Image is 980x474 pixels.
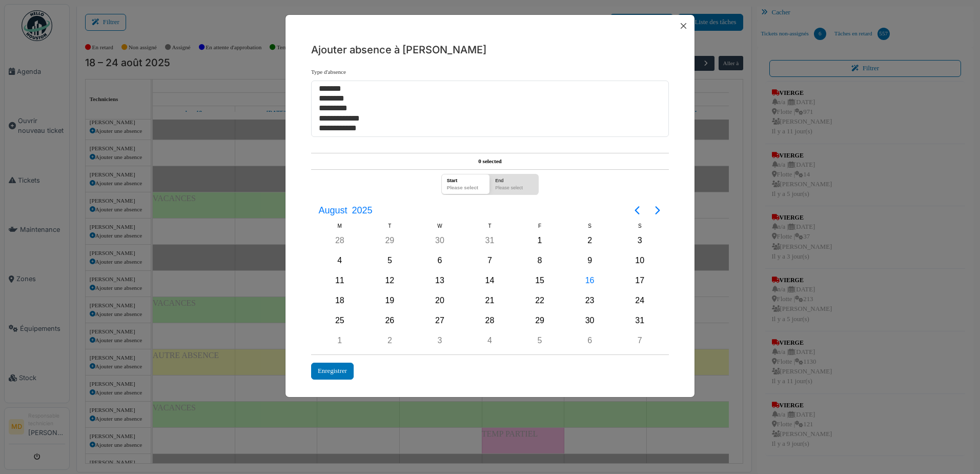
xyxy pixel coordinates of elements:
[382,313,397,328] div: Tuesday, August 26, 2025
[332,333,348,348] div: Monday, September 1, 2025
[382,293,397,308] div: Tuesday, August 19, 2025
[565,222,615,230] div: S
[332,253,348,268] div: Monday, August 4, 2025
[382,233,397,248] div: Tuesday, July 29, 2025
[444,174,487,185] div: Start
[311,363,354,380] div: Enregistrer
[493,184,536,194] div: Please select
[482,273,497,288] div: Thursday, August 14, 2025
[532,273,547,288] div: Friday, August 15, 2025
[647,200,668,221] button: Next page
[582,273,598,288] div: Today, Saturday, August 16, 2025
[311,153,669,170] div: 0 selected
[432,293,447,308] div: Wednesday, August 20, 2025
[677,19,690,33] button: Close
[632,253,647,268] div: Sunday, August 10, 2025
[632,273,647,288] div: Sunday, August 17, 2025
[532,253,547,268] div: Friday, August 8, 2025
[432,333,447,348] div: Wednesday, September 3, 2025
[332,313,348,328] div: Monday, August 25, 2025
[632,313,647,328] div: Sunday, August 31, 2025
[312,201,379,220] button: August2025
[415,222,465,230] div: W
[332,293,348,308] div: Monday, August 18, 2025
[582,293,598,308] div: Saturday, August 23, 2025
[315,222,365,230] div: M
[365,222,415,230] div: T
[532,333,547,348] div: Friday, September 5, 2025
[482,233,497,248] div: Thursday, July 31, 2025
[515,222,565,230] div: F
[311,42,669,57] h5: Ajouter absence à [PERSON_NAME]
[532,293,547,308] div: Friday, August 22, 2025
[444,184,487,194] div: Please select
[432,253,447,268] div: Wednesday, August 6, 2025
[632,293,647,308] div: Sunday, August 24, 2025
[615,222,665,230] div: S
[465,222,515,230] div: T
[432,273,447,288] div: Wednesday, August 13, 2025
[632,233,647,248] div: Sunday, August 3, 2025
[582,313,598,328] div: Saturday, August 30, 2025
[316,201,350,220] span: August
[532,313,547,328] div: Friday, August 29, 2025
[632,333,647,348] div: Sunday, September 7, 2025
[350,201,375,220] span: 2025
[627,200,647,221] button: Previous page
[482,293,497,308] div: Thursday, August 21, 2025
[482,253,497,268] div: Thursday, August 7, 2025
[582,253,598,268] div: Saturday, August 9, 2025
[332,273,348,288] div: Monday, August 11, 2025
[493,174,536,185] div: End
[532,233,547,248] div: Friday, August 1, 2025
[311,68,346,76] label: Type d'absence
[382,333,397,348] div: Tuesday, September 2, 2025
[582,333,598,348] div: Saturday, September 6, 2025
[382,253,397,268] div: Tuesday, August 5, 2025
[482,313,497,328] div: Thursday, August 28, 2025
[332,233,348,248] div: Monday, July 28, 2025
[482,333,497,348] div: Thursday, September 4, 2025
[382,273,397,288] div: Tuesday, August 12, 2025
[582,233,598,248] div: Saturday, August 2, 2025
[432,313,447,328] div: Wednesday, August 27, 2025
[432,233,447,248] div: Wednesday, July 30, 2025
